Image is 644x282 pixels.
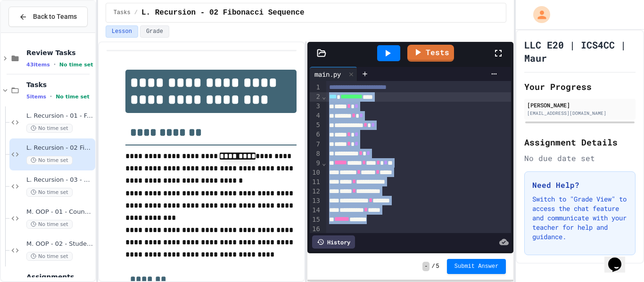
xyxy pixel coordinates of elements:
[106,25,138,38] button: Lesson
[26,208,93,216] span: M. OOP - 01 - Counter Class
[322,93,326,100] span: Fold line
[33,12,77,22] span: Back to Teams
[310,111,322,121] div: 4
[436,263,439,270] span: 5
[26,48,93,57] span: Review Tasks
[56,94,90,100] span: No time set
[524,38,636,64] h1: LLC E20 | ICS4CC | Maur
[26,273,93,281] span: Assignments
[310,215,322,225] div: 15
[26,81,93,89] span: Tasks
[310,69,346,79] div: main.py
[54,61,56,68] span: •
[422,262,429,271] span: -
[26,252,73,261] span: No time set
[532,179,627,191] h3: Need Help?
[26,112,93,120] span: L. Recursion - 01 - Factorial
[454,263,499,270] span: Submit Answer
[310,140,322,149] div: 7
[527,110,633,117] div: [EMAIL_ADDRESS][DOMAIN_NAME]
[59,62,93,68] span: No time set
[523,4,553,25] div: My Account
[532,194,627,242] p: Switch to "Grade View" to access the chat feature and communicate with your teacher for help and ...
[140,25,169,38] button: Grade
[310,187,322,196] div: 12
[8,7,88,27] button: Back to Teams
[431,263,435,270] span: /
[26,240,93,248] span: M. OOP - 02 - Student Class
[50,93,52,100] span: •
[310,83,322,92] div: 1
[447,259,506,274] button: Submit Answer
[310,130,322,139] div: 6
[310,206,322,215] div: 14
[524,153,636,164] div: No due date set
[310,168,322,177] div: 10
[310,177,322,187] div: 11
[141,7,305,18] span: L. Recursion - 02 Fibonacci Sequence
[134,9,138,16] span: /
[310,102,322,111] div: 3
[604,244,635,273] iframe: chat widget
[322,159,326,167] span: Fold line
[310,159,322,168] div: 9
[26,188,73,197] span: No time set
[310,67,357,81] div: main.py
[524,80,636,93] h2: Your Progress
[26,156,73,165] span: No time set
[26,144,93,152] span: L. Recursion - 02 Fibonacci Sequence
[310,196,322,206] div: 13
[310,121,322,130] div: 5
[312,235,355,249] div: History
[26,124,73,133] span: No time set
[407,45,454,62] a: Tests
[524,136,636,149] h2: Assignment Details
[26,62,50,68] span: 43 items
[310,92,322,102] div: 2
[26,220,73,229] span: No time set
[26,176,93,184] span: L. Recursion - 03 - Sum of Digits
[310,149,322,159] div: 8
[26,94,46,100] span: 5 items
[527,101,633,109] div: [PERSON_NAME]
[310,225,322,234] div: 16
[114,9,131,16] span: Tasks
